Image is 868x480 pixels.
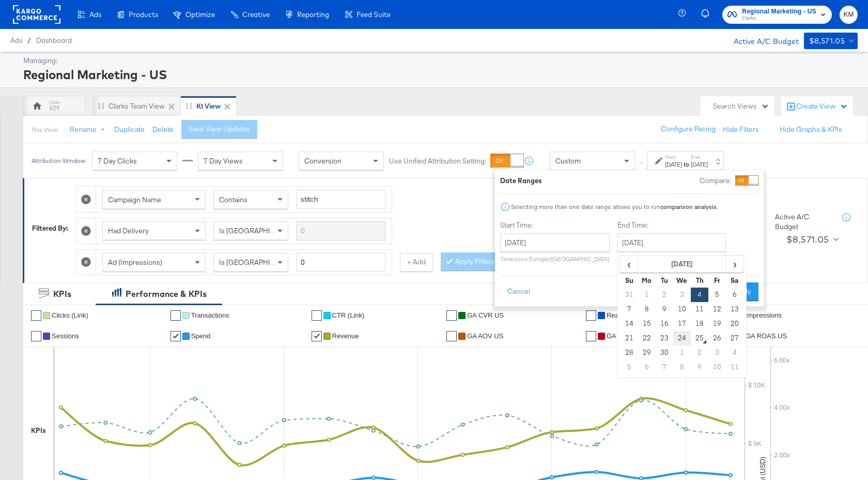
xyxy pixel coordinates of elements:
[185,10,215,19] span: Optimize
[691,317,708,331] td: 18
[22,36,36,44] span: /
[186,103,192,109] div: Drag to reorder tab
[621,256,637,272] span: ‹
[722,6,832,24] button: Regional Marketing - USClarks
[840,6,858,24] button: KM
[621,288,638,302] td: 31
[809,35,845,48] div: $8,571.05
[708,346,726,360] td: 3
[32,223,68,233] div: Filtered By:
[621,360,638,374] td: 5
[713,101,769,111] div: Search Views
[49,103,59,113] div: KM
[638,317,656,331] td: 15
[108,258,162,267] span: Ad (Impressions)
[191,332,211,340] span: Spend
[332,311,365,319] span: CTR (Link)
[656,273,673,288] th: Tu
[196,101,221,111] div: kt View
[654,120,723,139] button: Configure Pacing
[727,256,743,272] span: ›
[691,154,708,160] label: End:
[726,302,743,317] td: 13
[332,332,359,340] span: Revenue
[723,33,799,48] div: Active A/C Budget
[708,302,726,317] td: 12
[708,273,726,288] th: Fr
[219,226,298,235] span: Is [GEOGRAPHIC_DATA]
[219,258,298,267] span: Is [GEOGRAPHIC_DATA]
[673,317,691,331] td: 17
[691,346,708,360] td: 2
[586,310,596,321] a: ✔
[297,10,329,19] span: Reporting
[296,221,385,241] input: Enter a search term
[656,288,673,302] td: 2
[389,156,486,166] label: Use Unified Attribution Setting:
[726,288,743,302] td: 6
[607,311,626,319] span: Reach
[638,360,656,374] td: 6
[621,331,638,346] td: 21
[607,332,643,340] span: GA CPS US
[171,331,181,341] a: ✔
[617,220,730,230] label: End Time:
[621,346,638,360] td: 28
[242,10,270,19] span: Creative
[700,176,731,186] label: Compare:
[726,317,743,331] td: 20
[23,66,855,83] div: Regional Marketing - US
[555,156,581,166] span: Custom
[638,302,656,317] td: 8
[786,232,829,247] div: $8,571.05
[636,161,646,164] span: ↑
[746,332,787,340] span: GA ROAS US
[304,156,342,166] span: Conversion
[114,125,145,134] button: Duplicate
[638,346,656,360] td: 29
[726,273,743,288] th: Sa
[691,331,708,346] td: 25
[53,288,71,300] div: KPIs
[152,125,174,134] button: Delete
[31,426,46,436] div: KPIs
[708,317,726,331] td: 19
[691,273,708,288] th: Th
[129,10,158,19] span: Products
[31,331,41,341] a: ✔
[796,101,848,112] div: Create View
[726,331,743,346] td: 27
[638,331,656,346] td: 22
[656,331,673,346] td: 23
[467,311,504,319] span: GA CVR US
[446,331,457,341] a: ✔
[665,154,682,160] label: Start:
[665,160,682,169] div: [DATE]
[108,226,149,235] span: Had Delivery
[89,10,101,19] span: Ads
[63,121,116,139] button: Rename
[656,302,673,317] td: 9
[746,311,782,319] span: Impressions
[691,360,708,374] td: 9
[36,36,72,44] a: Dashboard
[23,56,855,66] div: Managing:
[52,332,79,340] span: Sessions
[804,33,858,49] button: $8,571.05
[780,125,842,134] button: Hide Graphs & KPIs
[10,36,22,44] span: Ads
[31,126,58,134] div: This View:
[312,310,322,321] a: ✔
[446,310,457,321] a: ✔
[656,317,673,331] td: 16
[52,311,88,319] span: Clicks (Link)
[673,273,691,288] th: We
[357,10,391,19] span: Feed Suite
[638,256,726,273] th: [DATE]
[500,220,610,230] label: Start Time:
[638,273,656,288] th: Mo
[673,288,691,302] td: 3
[586,331,596,341] a: ✔
[673,331,691,346] td: 24
[621,273,638,288] th: Su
